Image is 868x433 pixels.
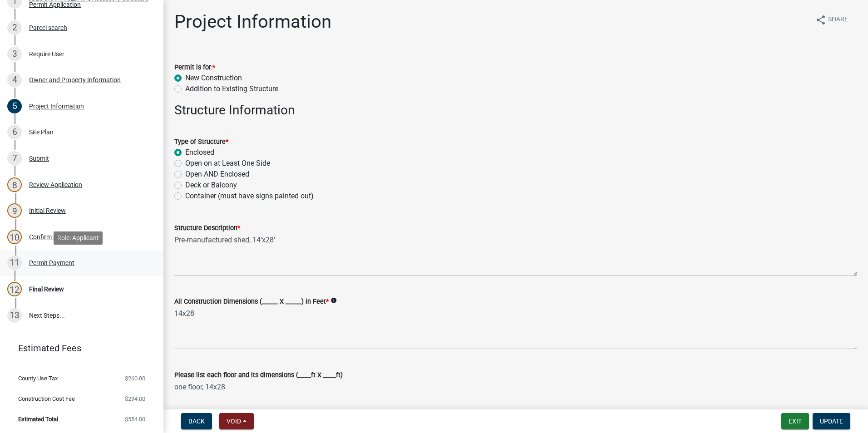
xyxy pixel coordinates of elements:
[29,155,49,162] div: Submit
[174,103,857,118] h3: Structure Information
[330,297,337,304] i: info
[185,158,270,169] label: Open on at Least One Side
[125,375,145,381] span: $260.00
[7,47,22,61] div: 3
[29,103,84,109] div: Project Information
[125,416,145,422] span: $554.00
[7,308,22,323] div: 13
[125,396,145,402] span: $294.00
[813,413,850,429] button: Update
[29,234,66,240] div: Confirm Fees
[181,413,212,429] button: Back
[227,418,241,425] span: Void
[29,129,54,135] div: Site Plan
[29,286,64,292] div: Final Review
[820,418,843,425] span: Update
[219,413,254,429] button: Void
[185,169,249,180] label: Open AND Enclosed
[808,11,855,29] button: shareShare
[7,230,22,244] div: 10
[174,11,331,33] h1: Project Information
[7,151,22,166] div: 7
[174,372,343,379] label: Please list each floor and its dimensions (____ft X ____ft)
[828,15,848,25] span: Share
[29,51,64,57] div: Require User
[7,177,22,192] div: 8
[174,139,228,145] label: Type of Structure
[185,147,214,158] label: Enclosed
[185,73,242,84] label: New Construction
[7,73,22,87] div: 4
[7,125,22,139] div: 6
[174,299,329,305] label: All Construction Dimensions (_____ X _____) in Feet
[18,375,58,381] span: County Use Tax
[174,64,215,71] label: Permit is for:
[29,207,66,214] div: Initial Review
[29,260,74,266] div: Permit Payment
[54,231,103,245] div: Role: Applicant
[7,339,149,357] a: Estimated Fees
[815,15,826,25] i: share
[185,180,237,191] label: Deck or Balcony
[188,418,205,425] span: Back
[7,20,22,35] div: 2
[7,203,22,218] div: 9
[781,413,809,429] button: Exit
[185,191,314,202] label: Container (must have signs painted out)
[174,225,240,231] label: Structure Description
[7,282,22,296] div: 12
[18,416,58,422] span: Estimated Total
[7,99,22,113] div: 5
[18,396,75,402] span: Construction Cost Fee
[29,25,67,31] div: Parcel search
[29,77,121,83] div: Owner and Property Information
[7,256,22,270] div: 11
[185,84,278,94] label: Addition to Existing Structure
[29,182,82,188] div: Review Application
